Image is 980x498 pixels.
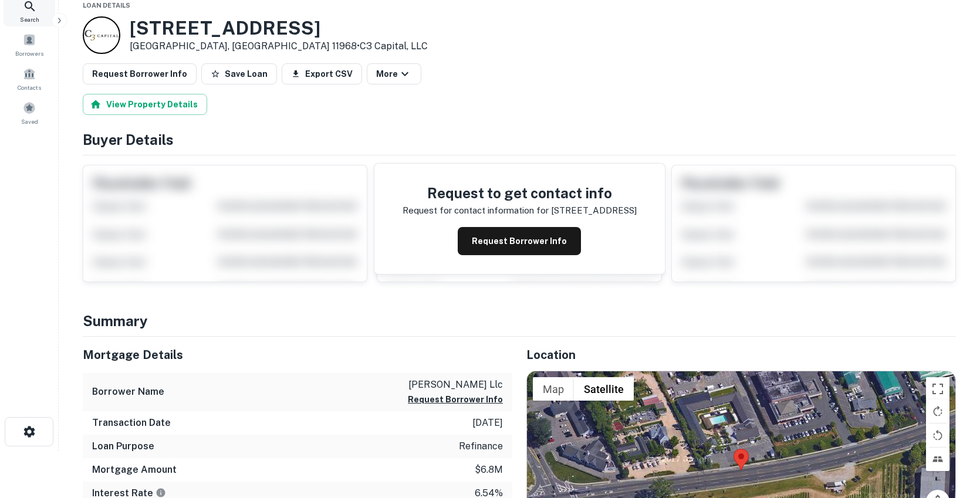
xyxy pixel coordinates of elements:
[533,377,574,401] button: Show street map
[156,487,166,498] svg: The interest rates displayed on the website are for informational purposes only and may be report...
[459,439,503,453] p: refinance
[92,463,177,477] h6: Mortgage Amount
[403,204,549,218] p: Request for contact information for
[130,17,428,39] h3: [STREET_ADDRESS]
[926,399,949,423] button: Rotate map clockwise
[475,463,503,477] p: $6.8m
[83,63,197,84] button: Request Borrower Info
[20,15,39,24] span: Search
[83,94,207,115] button: View Property Details
[403,182,637,204] h4: Request to get contact info
[367,63,421,84] button: More
[360,40,428,52] a: C3 Capital, LLC
[92,385,164,399] h6: Borrower Name
[21,117,38,126] span: Saved
[408,392,503,406] button: Request Borrower Info
[15,49,43,58] span: Borrowers
[4,29,55,60] a: Borrowers
[83,310,956,331] h4: Summary
[83,2,130,9] span: Loan Details
[92,439,154,453] h6: Loan Purpose
[18,83,41,92] span: Contacts
[574,377,634,401] button: Show satellite imagery
[921,404,980,460] iframe: Chat Widget
[201,63,277,84] button: Save Loan
[551,204,637,218] p: [STREET_ADDRESS]
[458,227,581,255] button: Request Borrower Info
[83,129,956,150] h4: Buyer Details
[83,346,512,364] h5: Mortgage Details
[408,378,503,392] p: [PERSON_NAME] llc
[92,416,171,430] h6: Transaction Date
[282,63,362,84] button: Export CSV
[130,39,428,53] p: [GEOGRAPHIC_DATA], [GEOGRAPHIC_DATA] 11968 •
[926,377,949,401] button: Toggle fullscreen view
[4,63,55,94] a: Contacts
[526,346,956,364] h5: Location
[4,97,55,128] a: Saved
[472,416,503,430] p: [DATE]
